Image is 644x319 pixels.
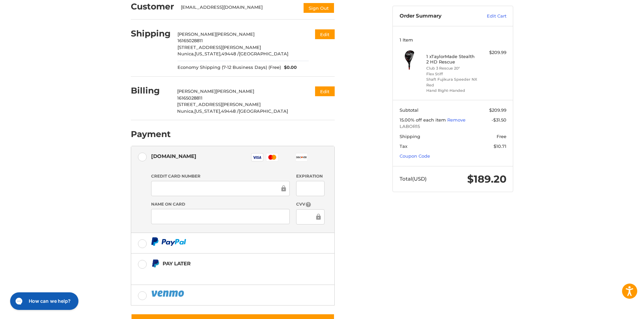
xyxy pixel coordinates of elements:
[151,270,292,276] iframe: PayPal Message 1
[494,143,506,149] span: $10.71
[400,176,427,182] span: Total (USD)
[426,65,478,71] li: Club 3 Rescue 20°
[239,51,288,56] span: [GEOGRAPHIC_DATA]
[497,134,506,139] span: Free
[181,4,296,14] div: [EMAIL_ADDRESS][DOMAIN_NAME]
[588,301,644,319] iframe: Google Customer Reviews
[303,2,335,14] button: Sign Out
[492,117,506,123] span: -$31.50
[400,107,419,113] span: Subtotal
[131,1,174,12] h2: Customer
[177,51,195,56] span: Nunica,
[221,51,239,56] span: 49448 /
[151,201,290,207] label: Name on Card
[151,237,186,246] img: PayPal icon
[177,88,216,94] span: [PERSON_NAME]
[472,13,506,20] a: Edit Cart
[216,88,254,94] span: [PERSON_NAME]
[400,13,472,20] h3: Order Summary
[426,88,478,94] li: Hand Right-Handed
[426,71,478,77] li: Flex Stiff
[131,129,171,139] h2: Payment
[426,77,478,88] li: Shaft Fujikura Speeder NX Red
[177,38,203,43] span: 16165028811
[151,289,186,298] img: PayPal icon
[216,31,255,37] span: [PERSON_NAME]
[426,54,478,65] h4: 1 x TaylorMade Stealth 2 HD Rescue
[467,173,506,185] span: $189.20
[7,290,80,312] iframe: Gorgias live chat messenger
[239,108,288,114] span: [GEOGRAPHIC_DATA]
[296,173,324,179] label: Expiration
[400,123,506,130] span: LABOR15
[177,108,194,114] span: Nunica,
[194,108,221,114] span: [US_STATE],
[281,64,297,71] span: $0.00
[177,64,281,71] span: Economy Shipping (7-12 Business Days) (Free)
[296,201,324,208] label: CVV
[177,45,261,50] span: [STREET_ADDRESS][PERSON_NAME]
[489,107,506,113] span: $209.99
[177,95,202,101] span: 16165028811
[400,37,506,43] h3: 1 Item
[177,31,216,37] span: [PERSON_NAME]
[177,102,261,107] span: [STREET_ADDRESS][PERSON_NAME]
[151,173,290,179] label: Credit Card Number
[447,117,466,123] a: Remove
[400,134,420,139] span: Shipping
[131,28,171,39] h2: Shipping
[163,258,292,269] div: Pay Later
[315,29,335,39] button: Edit
[400,143,407,149] span: Tax
[315,86,335,96] button: Edit
[480,49,506,56] div: $209.99
[400,117,447,123] span: 15.00% off each item
[221,108,239,114] span: 49448 /
[131,85,170,96] h2: Billing
[151,259,160,268] img: Pay Later icon
[400,153,430,159] a: Coupon Code
[195,51,221,56] span: [US_STATE],
[151,151,196,162] div: [DOMAIN_NAME]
